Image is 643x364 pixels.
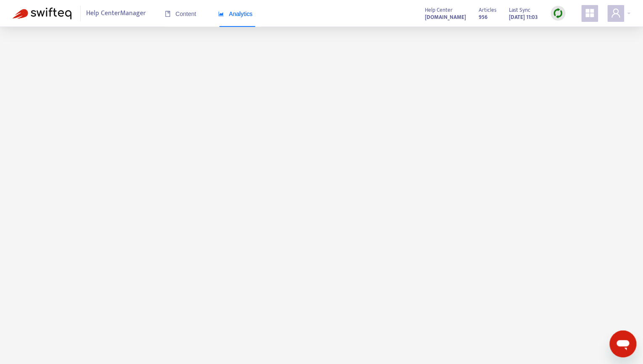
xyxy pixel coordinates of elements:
span: Content [165,11,196,17]
img: sync.dc5367851b00ba804db3.png [553,8,563,18]
span: Help Center Manager [86,5,146,21]
strong: 956 [479,13,488,22]
span: area-chart [218,11,224,17]
iframe: Button to launch messaging window [609,330,636,357]
span: Analytics [218,11,253,17]
span: Articles [479,5,496,15]
span: Help Center [425,5,453,15]
img: Swifteq [13,8,71,19]
strong: [DATE] 11:03 [509,13,538,22]
a: [DOMAIN_NAME] [425,12,466,22]
span: book [165,11,171,17]
span: appstore [585,8,595,18]
span: Last Sync [509,5,530,15]
span: user [611,8,621,18]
